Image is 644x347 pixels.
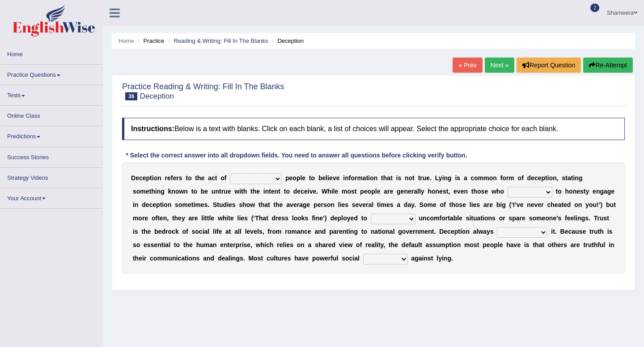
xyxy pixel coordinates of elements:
[565,174,568,182] b: t
[579,174,583,182] b: g
[146,201,149,208] b: e
[157,174,161,182] b: n
[286,201,290,208] b: a
[341,201,345,208] b: e
[573,174,575,182] b: i
[375,188,377,195] b: l
[227,201,229,208] b: i
[242,201,246,208] b: h
[553,174,557,182] b: n
[370,174,374,182] b: o
[155,188,157,195] b: i
[208,174,212,182] b: a
[224,188,228,195] b: u
[439,188,443,195] b: e
[464,174,467,182] b: a
[302,174,305,182] b: e
[464,188,468,195] b: n
[593,188,596,195] b: e
[311,174,315,182] b: o
[195,201,200,208] b: m
[453,188,457,195] b: e
[457,174,460,182] b: s
[384,188,387,195] b: a
[493,174,497,182] b: n
[201,174,205,182] b: e
[219,201,223,208] b: u
[420,174,422,182] b: r
[275,201,280,208] b: h
[508,174,514,182] b: m
[250,201,255,208] b: w
[575,174,579,182] b: n
[517,58,581,73] button: Report Question
[174,37,268,44] a: Reading & Writing: Fill In The Blanks
[362,201,366,208] b: e
[379,201,381,208] b: i
[188,174,192,182] b: o
[246,201,250,208] b: o
[153,201,156,208] b: e
[221,188,224,195] b: r
[568,174,571,182] b: a
[220,174,225,182] b: o
[372,201,373,208] b: l
[0,147,102,165] a: Success Stories
[193,188,197,195] b: o
[280,201,283,208] b: e
[398,174,401,182] b: s
[366,201,368,208] b: r
[201,201,204,208] b: e
[297,188,301,195] b: e
[150,174,152,182] b: t
[168,188,172,195] b: k
[241,188,243,195] b: t
[219,188,221,195] b: t
[322,188,327,195] b: W
[478,174,483,182] b: m
[448,174,452,182] b: g
[506,174,508,182] b: r
[342,188,347,195] b: m
[471,188,474,195] b: t
[339,201,341,208] b: i
[136,37,164,45] li: Practice
[335,188,338,195] b: e
[191,188,194,195] b: t
[301,188,304,195] b: c
[453,58,482,73] a: « Prev
[308,188,309,195] b: i
[338,201,340,208] b: l
[600,188,604,195] b: g
[217,201,219,208] b: t
[483,174,489,182] b: m
[500,174,503,182] b: f
[143,174,146,182] b: e
[356,201,359,208] b: e
[377,188,381,195] b: e
[168,201,172,208] b: n
[297,201,299,208] b: r
[265,188,269,195] b: n
[299,201,303,208] b: a
[300,174,302,182] b: l
[457,188,461,195] b: v
[156,201,160,208] b: p
[371,188,375,195] b: p
[225,174,227,182] b: f
[162,201,164,208] b: i
[569,188,573,195] b: o
[186,174,188,182] b: t
[316,188,318,195] b: .
[285,174,289,182] b: p
[381,201,386,208] b: m
[154,174,158,182] b: o
[122,118,625,140] h4: Below is a text with blanks. Click on each blank, a list of choices will appear. Select the appro...
[256,188,260,195] b: e
[531,174,534,182] b: e
[409,174,413,182] b: o
[333,188,335,195] b: l
[556,188,558,195] b: t
[584,188,586,195] b: t
[136,188,140,195] b: o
